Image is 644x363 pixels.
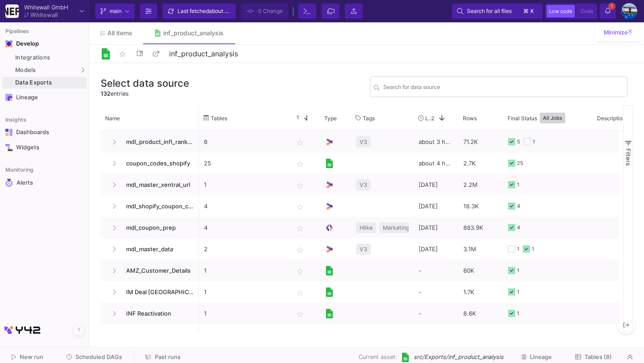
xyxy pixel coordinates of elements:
img: Navigation icon [5,129,13,136]
div: 1 [517,260,519,281]
span: main [110,4,122,18]
div: 1 [517,303,519,324]
div: 5 [517,131,520,152]
button: main [95,4,135,19]
span: Scheduled DAGs [76,354,122,360]
img: [Legacy] Google Sheets [325,266,334,275]
img: UI Model [325,137,334,147]
a: Data Exports [2,77,87,89]
span: mdl_master_data [121,239,194,260]
div: Widgets [16,144,74,151]
div: Dashboards [16,129,74,136]
p: 5 [204,325,284,346]
span: Lineage [530,354,552,360]
span: V3 [360,239,367,260]
span: mdl_coupon_prep [121,217,194,238]
div: 1.7K [458,281,503,303]
div: 18.3K [458,195,503,217]
button: Last fetchedabout 2 hours ago [162,4,236,19]
button: Delete export credentials [617,316,635,334]
img: [Legacy] Google Sheets [325,287,334,297]
span: V3 [360,131,367,152]
span: src/Exports/inf_product_analysis [414,353,504,361]
button: Low code [547,5,575,17]
img: [Legacy] Google Sheets [401,353,410,362]
mat-icon: star_border [117,49,128,59]
span: Tags [363,115,375,122]
button: 1 [600,4,616,19]
div: [DATE] [414,174,458,195]
div: 4 [517,325,520,346]
span: All items [107,30,132,37]
div: [DATE] [414,195,458,217]
span: INF Reactivation [121,303,194,324]
span: Current asset: [359,353,397,361]
span: ⌘ [523,6,529,17]
span: Shopify [121,325,194,346]
button: Search for all files⌘k [452,4,542,19]
span: Description [597,115,626,122]
div: 60K [458,260,503,281]
span: 2 [431,115,434,122]
div: 8.6K [458,324,503,346]
div: - [414,303,458,324]
span: New run [20,354,43,360]
span: Filters [625,148,632,166]
span: Code [580,8,593,14]
div: Lineage [16,94,74,101]
button: ⌘k [521,6,538,17]
span: Last Used [425,115,431,122]
img: Navigation icon [5,144,13,151]
div: 71.2K [458,131,503,152]
div: Integrations [15,54,85,61]
div: about 4 hours ago [414,152,458,174]
img: [Legacy] Google Sheets [325,309,334,318]
h3: Select data source [101,77,189,89]
div: 2.7K [458,152,503,174]
p: 2 [204,239,284,260]
span: IM Deal [GEOGRAPHIC_DATA] [121,282,194,303]
div: - [414,260,458,281]
span: Marketing [383,217,410,238]
img: AEdFTp4_RXFoBzJxSaYPMZp7Iyigz82078j9C0hFtL5t=s96-c [621,3,637,19]
p: 1 [204,174,284,195]
p: 1 [204,260,284,281]
img: UI Model [325,180,334,190]
div: 1 [517,239,519,260]
span: 1 [608,3,615,10]
span: V3 [360,174,367,195]
a: Navigation iconDashboards [2,125,87,139]
div: 2.2M [458,174,503,195]
div: 4 [517,217,520,238]
button: Code [578,5,596,17]
div: Alerts [17,179,75,187]
div: 8.6K [458,303,503,324]
a: Integrations [2,52,87,63]
span: Type [324,115,337,122]
img: Navigation icon [5,40,13,47]
span: Tables [211,115,227,122]
span: Name [105,115,120,122]
div: 1 [517,282,519,303]
div: 1 [533,131,535,152]
p: 25 [204,153,284,174]
span: Search for all files [467,4,512,18]
div: [DATE] [414,217,458,238]
div: inf_product_analysis [163,30,224,37]
img: YZ4Yr8zUCx6JYM5gIgaTIQYeTXdcwQjnYC8iZtTV.png [5,4,19,18]
button: All Jobs [540,113,565,123]
img: [Legacy] Google Sheets [325,159,334,168]
div: - [414,324,458,346]
span: Past runs [155,354,181,360]
input: Search for name, tables, ... [383,85,623,92]
div: entries [101,89,189,98]
span: Low code [549,8,572,14]
span: 1 [293,114,299,122]
div: about 3 hours ago [414,131,458,152]
div: 1 [532,239,534,260]
img: UI Model [325,202,334,211]
img: Navigation icon [5,94,13,101]
p: 1 [204,303,284,324]
span: AMZ_Customer_Details [121,260,194,281]
div: 3.1M [458,238,503,260]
